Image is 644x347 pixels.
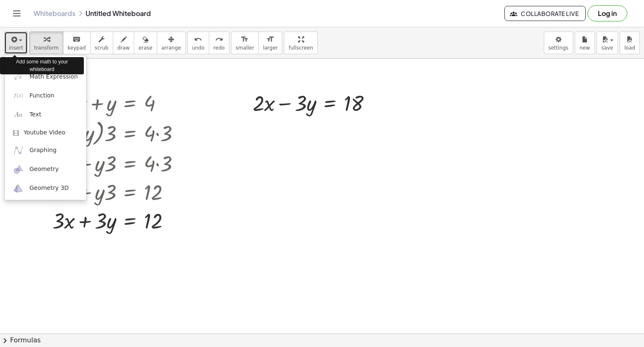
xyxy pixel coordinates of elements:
button: transform [29,32,63,54]
button: format_sizesmaller [231,32,259,54]
span: undo [192,45,205,51]
img: sqrt_x.png [13,71,23,82]
span: draw [117,45,130,51]
span: new [579,45,590,51]
i: keyboard [73,34,80,45]
button: new [575,32,595,54]
button: insert [4,32,28,54]
span: Graphing [29,146,57,155]
button: erase [134,32,157,54]
span: Geometry [29,165,59,173]
span: insert [9,45,23,51]
span: load [624,45,635,51]
span: Math Expression [29,73,78,81]
button: keyboardkeypad [63,32,91,54]
a: Graphing [5,141,86,160]
span: erase [138,45,152,51]
a: Youtube Video [5,124,86,141]
span: transform [34,45,59,51]
button: Log in [587,5,627,21]
a: Geometry [5,160,86,179]
span: Youtube Video [23,129,65,137]
button: Collaborate Live [504,6,586,21]
button: scrub [90,32,113,54]
button: arrange [157,32,186,54]
span: larger [263,45,278,51]
a: Geometry 3D [5,179,86,198]
a: Math Expression [5,67,86,86]
button: undoundo [187,32,209,54]
button: redoredo [209,32,229,54]
span: keypad [68,45,86,51]
a: Text [5,105,86,124]
span: save [601,45,613,51]
i: format_size [241,34,249,45]
button: save [597,32,618,54]
button: settings [544,32,573,54]
span: smaller [236,45,254,51]
button: fullscreen [284,32,317,54]
span: Geometry 3D [29,184,69,192]
img: Aa.png [13,109,23,120]
span: fullscreen [288,45,313,51]
a: Function [5,86,86,105]
span: redo [213,45,225,51]
span: Function [29,92,55,100]
img: ggb-graphing.svg [13,145,23,155]
span: scrub [95,45,109,51]
img: ggb-3d.svg [13,183,23,194]
span: arrange [161,45,181,51]
button: Toggle navigation [10,7,23,20]
i: redo [215,34,223,45]
img: f_x.png [13,90,23,101]
i: undo [194,34,202,45]
a: Whiteboards [34,9,75,18]
button: load [620,32,640,54]
button: draw [113,32,135,54]
span: Collaborate Live [512,10,579,17]
span: settings [548,45,569,51]
span: Text [29,110,41,119]
button: format_sizelarger [258,32,282,54]
img: ggb-geometry.svg [13,164,23,175]
i: format_size [266,34,274,45]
